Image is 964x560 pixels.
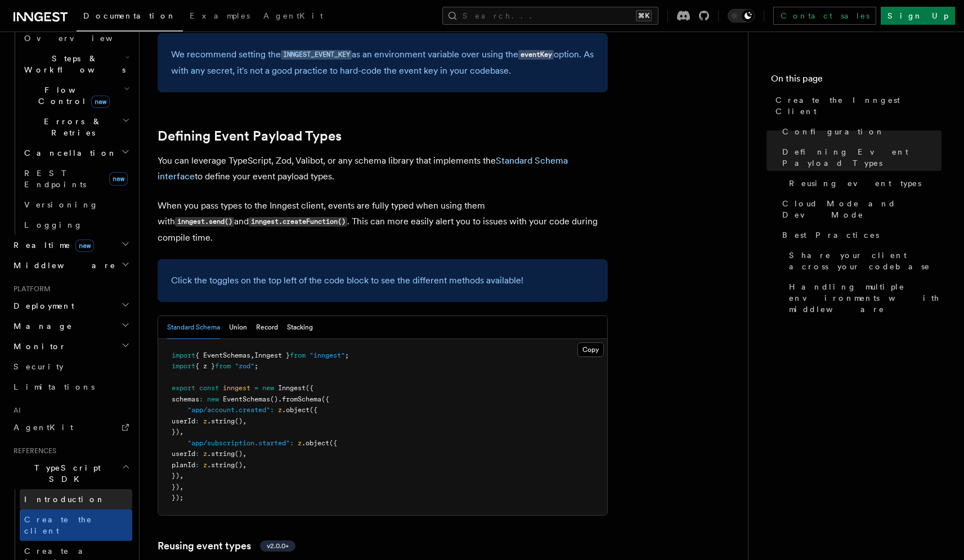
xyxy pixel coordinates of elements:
[778,193,941,225] a: Cloud Mode and Dev Mode
[235,461,243,469] span: ()
[9,255,132,276] button: Middleware
[518,50,554,60] code: eventKey
[24,495,105,504] span: Introduction
[167,316,220,339] button: Standard Schema
[784,277,941,319] a: Handling multiple environments with middleware
[249,217,347,227] code: inngest.createFunction()
[24,515,92,535] span: Create the client
[207,417,235,425] span: .string
[223,384,250,392] span: inngest
[20,84,124,107] span: Flow Control
[109,172,128,186] span: new
[172,428,180,436] span: })
[175,217,234,227] code: inngest.send()
[298,439,302,447] span: z
[20,489,132,509] a: Introduction
[20,111,132,143] button: Errors & Retries
[20,53,125,75] span: Steps & Workflows
[180,472,183,480] span: ,
[199,384,219,392] span: const
[290,439,294,447] span: :
[203,450,207,458] span: z
[195,417,199,425] span: :
[9,446,56,455] span: References
[782,126,885,137] span: Configuration
[243,417,246,425] span: ,
[158,198,608,246] p: When you pass types to the Inngest client, events are fully typed when using them with and . This...
[172,483,180,491] span: })
[321,395,329,403] span: ({
[782,229,879,241] span: Best Practices
[172,417,195,425] span: userId
[778,142,941,173] a: Defining Event Payload Types
[235,450,243,458] span: ()
[9,260,116,271] span: Middleware
[263,11,323,20] span: AgentKit
[789,178,921,189] span: Reusing event types
[262,384,274,392] span: new
[789,281,941,315] span: Handling multiple environments with middleware
[9,284,51,293] span: Platform
[636,10,652,21] kbd: ⌘K
[14,362,64,371] span: Security
[310,406,317,414] span: ({
[9,235,132,255] button: Realtimenew
[24,200,98,209] span: Versioning
[195,362,215,370] span: { z }
[9,458,132,489] button: TypeScript SDK
[20,509,132,541] a: Create the client
[782,198,941,220] span: Cloud Mode and Dev Mode
[278,395,321,403] span: .fromSchema
[223,395,270,403] span: EventSchemas
[14,423,73,432] span: AgentKit
[577,342,604,357] button: Copy
[243,450,246,458] span: ,
[775,94,941,117] span: Create the Inngest Client
[9,320,73,332] span: Manage
[75,240,94,252] span: new
[278,406,282,414] span: z
[187,406,270,414] span: "app/account.created"
[172,461,195,469] span: planId
[14,382,95,391] span: Limitations
[270,395,278,403] span: ()
[784,173,941,193] a: Reusing event types
[282,406,310,414] span: .object
[270,406,274,414] span: :
[20,116,122,138] span: Errors & Retries
[172,472,180,480] span: })
[881,7,955,25] a: Sign Up
[158,155,568,182] a: Standard Schema interface
[9,341,66,352] span: Monitor
[290,351,306,359] span: from
[9,356,132,377] a: Security
[20,195,132,215] a: Versioning
[9,377,132,397] a: Limitations
[257,3,330,30] a: AgentKit
[9,300,74,311] span: Deployment
[329,439,337,447] span: ({
[215,362,231,370] span: from
[20,163,132,195] a: REST Endpointsnew
[20,147,117,159] span: Cancellation
[158,128,342,144] a: Defining Event Payload Types
[20,143,132,163] button: Cancellation
[773,7,876,25] a: Contact sales
[172,494,183,502] span: });
[9,406,21,415] span: AI
[199,395,203,403] span: :
[243,461,246,469] span: ,
[24,220,83,229] span: Logging
[187,439,290,447] span: "app/subscription.started"
[207,461,235,469] span: .string
[203,417,207,425] span: z
[83,11,176,20] span: Documentation
[91,96,110,108] span: new
[172,351,195,359] span: import
[281,50,352,60] code: INNGEST_EVENT_KEY
[195,450,199,458] span: :
[9,417,132,437] a: AgentKit
[771,90,941,121] a: Create the Inngest Client
[171,273,594,288] p: Click the toggles on the top left of the code block to see the different methods available!
[9,296,132,316] button: Deployment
